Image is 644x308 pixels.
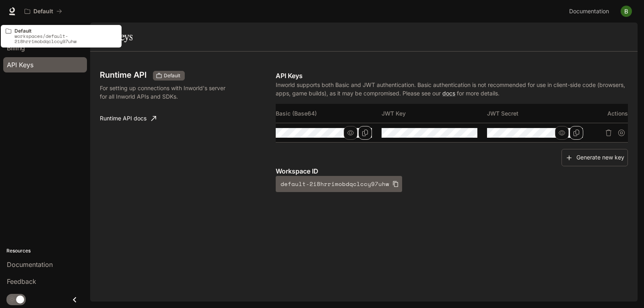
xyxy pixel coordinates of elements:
p: Workspace ID [276,166,628,176]
p: For setting up connections with Inworld's server for all Inworld APIs and SDKs. [100,84,227,101]
img: User avatar [621,6,632,17]
th: Actions [593,104,628,123]
button: All workspaces [21,3,66,19]
p: API Keys [276,71,628,81]
button: Generate new key [561,149,628,166]
p: Inworld supports both Basic and JWT authentication. Basic authentication is not recommended for u... [276,81,628,97]
button: Suspend API key [615,126,628,139]
div: These keys will apply to your current workspace only [153,71,185,81]
a: Documentation [566,3,615,19]
a: Runtime API docs [97,110,159,126]
th: Basic (Base64) [276,104,381,123]
p: Default [14,28,117,33]
th: JWT Secret [487,104,592,123]
span: Default [161,72,184,79]
h3: Runtime API [100,71,147,79]
th: JWT Key [382,104,487,123]
p: workspaces/default-2i8hrrimobdqclccy97uhw [14,33,117,44]
button: User avatar [618,3,634,19]
button: Delete API key [602,126,615,139]
p: Default [33,8,53,15]
a: docs [442,90,455,97]
span: Documentation [569,6,609,17]
button: Copy Secret [570,126,583,140]
button: Copy Basic (Base64) [358,126,372,140]
button: default-2i8hrrimobdqclccy97uhw [276,176,402,192]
